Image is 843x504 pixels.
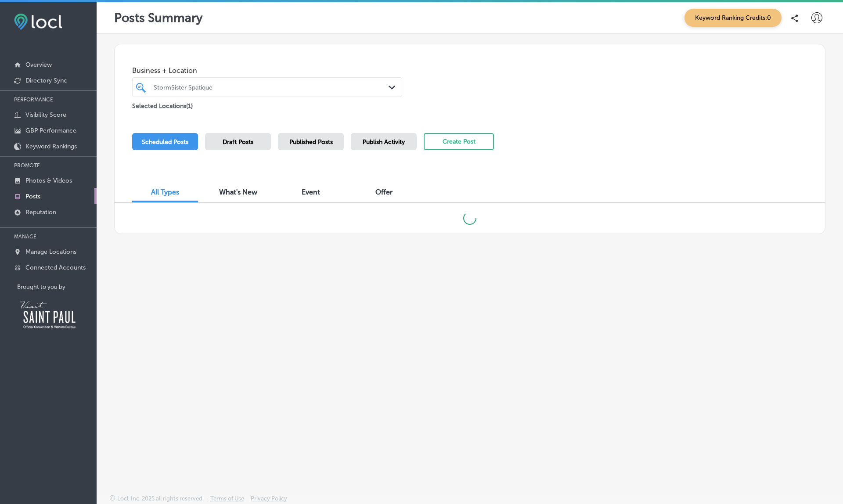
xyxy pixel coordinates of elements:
button: Create Post [424,133,494,150]
p: Locl, Inc. 2025 all rights reserved. [117,495,204,502]
p: Posts Summary [114,11,202,25]
img: fda3e92497d09a02dc62c9cd864e3231.png [14,14,62,30]
p: Selected Locations ( 1 ) [132,99,193,110]
span: Event [302,188,320,196]
p: Posts [25,193,40,200]
span: Scheduled Posts [142,138,188,146]
p: Reputation [25,209,56,216]
p: Manage Locations [25,248,76,256]
p: Photos & Videos [25,177,72,184]
p: Overview [25,61,52,68]
span: All Types [151,188,179,196]
p: GBP Performance [25,127,76,134]
img: Visit Saint Paul [17,297,79,331]
p: Directory Sync [25,77,67,84]
p: Visibility Score [25,111,66,119]
span: Publish Activity [363,138,405,146]
p: Keyword Rankings [25,143,77,150]
span: Offer [375,188,393,196]
div: StormSister Spatique [154,83,389,91]
span: Keyword Ranking Credits: 0 [684,9,782,27]
span: Business + Location [132,66,402,75]
p: Brought to you by [17,284,97,290]
p: Connected Accounts [25,264,86,271]
span: What's New [219,188,257,196]
span: Published Posts [289,138,333,146]
span: Draft Posts [223,138,253,146]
